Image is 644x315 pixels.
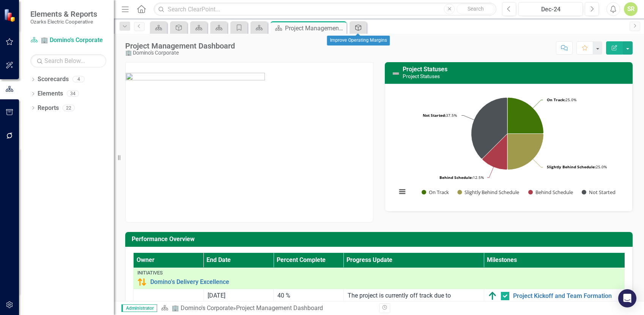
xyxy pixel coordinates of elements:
[393,90,625,204] div: Chart. Highcharts interactive chart.
[30,36,106,45] a: 🏢 Domino's Corporate
[208,292,225,299] span: [DATE]
[582,189,615,196] button: Show Not Started
[422,189,449,196] button: Show On Track
[67,91,79,97] div: 34
[4,9,17,22] img: ClearPoint Strategy
[150,279,620,285] a: Domino’s Delivery Excellence
[547,164,596,169] tspan: Slightly Behind Schedule:
[236,304,323,312] div: Project Management Dashboard
[439,175,473,180] tspan: Behind Schedule:
[172,304,233,312] a: 🏢 Domino's Corporate
[38,89,63,98] a: Elements
[137,277,146,287] img: Caution
[72,76,85,83] div: 4
[464,189,519,196] text: Slightly Behind Schedule
[535,189,573,196] text: Behind Schedule
[468,6,484,12] span: Search
[327,36,390,45] div: Improve Operating Margins
[457,189,520,196] button: Show Slightly Behind Schedule
[121,304,157,312] span: Administrator
[488,291,497,301] img: Above Target
[484,289,624,303] td: Double-Click to Edit Right Click for Context Menu
[154,3,496,16] input: Search ClearPoint...
[38,104,59,113] a: Reports
[618,289,636,307] div: Open Intercom Messenger
[30,19,97,25] small: Ozarks Electric Cooperative
[547,164,607,169] text: 25.0%
[38,75,69,84] a: Scorecards
[161,304,373,313] div: »
[134,268,625,289] td: Double-Click to Edit Right Click for Context Menu
[507,134,543,170] path: Slightly Behind Schedule, 2.
[132,236,629,243] h3: Performance Overview
[137,270,620,276] div: Initiatives
[393,90,622,204] svg: Interactive chart
[439,175,484,180] text: 12.5%
[125,50,235,56] div: 🏢 Domino's Corporate
[397,186,408,197] button: View chart menu, Chart
[403,66,447,73] a: Project Statuses
[518,2,583,16] button: Dec-24
[423,113,446,118] tspan: Not Started:
[589,189,615,196] text: Not Started
[63,105,75,111] div: 22
[429,189,449,196] text: On Track
[471,97,507,159] path: Not Started, 3.
[403,73,440,79] small: Project Statuses
[521,5,580,14] div: Dec-24
[513,293,620,299] a: Project Kickoff and Team Formation
[125,42,235,50] div: Project Management Dashboard
[547,97,565,102] tspan: On Track:
[507,97,543,133] path: On Track, 2.
[391,69,400,78] img: Not Defined
[547,97,576,102] text: 25.0%
[457,4,494,14] button: Search
[285,24,345,33] div: Project Management Dashboard
[482,134,507,170] path: Behind Schedule, 1.
[528,189,573,196] button: Show Behind Schedule
[30,54,106,67] input: Search Below...
[423,113,457,118] text: 37.5%
[30,9,97,19] span: Elements & Reports
[624,2,638,16] button: SR
[277,291,340,300] div: 40 %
